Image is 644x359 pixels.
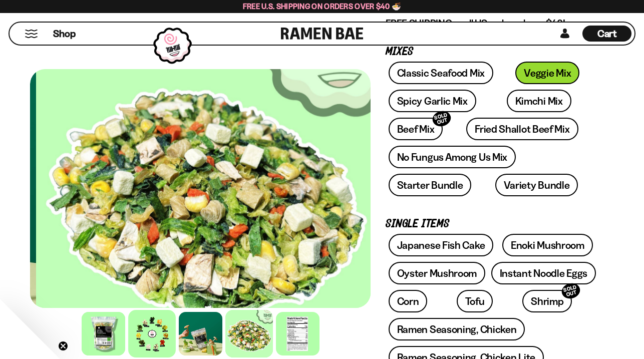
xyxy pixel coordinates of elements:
a: Variety Bundle [495,174,578,196]
a: Instant Noodle Eggs [491,262,596,284]
a: Japanese Fish Cake [389,234,494,256]
a: Spicy Garlic Mix [389,90,476,112]
a: Tofu [457,290,493,312]
a: Corn [389,290,428,312]
a: Fried Shallot Beef Mix [466,118,578,140]
p: Single Items [386,219,599,229]
a: Enoki Mushroom [502,234,593,256]
a: Cart [582,23,631,45]
a: Oyster Mushroom [389,262,486,284]
span: Free U.S. Shipping on Orders over $40 🍜 [243,2,402,11]
a: Beef MixSOLD OUT [389,118,443,140]
a: ShrimpSOLD OUT [522,290,572,312]
div: SOLD OUT [560,281,582,301]
a: Shop [53,26,76,42]
span: Shop [53,27,76,41]
a: Starter Bundle [389,174,472,196]
button: Close teaser [58,341,68,351]
span: Cart [597,28,617,40]
p: Mixes [386,47,599,57]
a: No Fungus Among Us Mix [389,146,516,168]
a: Kimchi Mix [507,90,571,112]
a: Ramen Seasoning, Chicken [389,318,525,340]
a: Classic Seafood Mix [389,62,493,84]
button: Mobile Menu Trigger [25,30,38,38]
div: SOLD OUT [431,109,453,129]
